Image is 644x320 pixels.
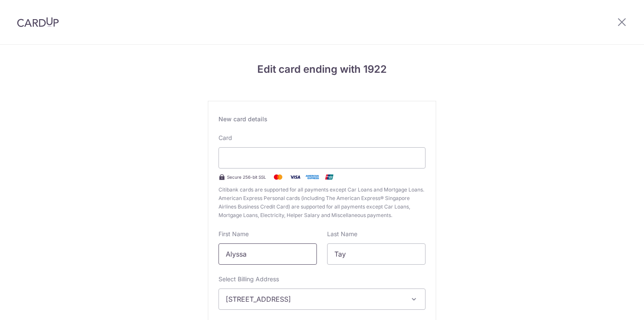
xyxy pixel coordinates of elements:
[218,115,425,123] div: New card details
[218,275,279,283] label: Select Billing Address
[227,174,266,180] span: Secure 256-bit SSL
[226,153,418,163] iframe: Secure card payment input frame
[327,243,425,265] input: Cardholder Last Name
[304,172,321,182] img: .alt.amex
[218,289,425,310] button: [STREET_ADDRESS]
[226,294,403,304] span: [STREET_ADDRESS]
[270,172,287,182] img: Mastercard
[218,243,317,265] input: Cardholder First Name
[218,134,232,142] label: Card
[208,62,436,77] h4: Edit card ending with 1922
[20,6,37,14] span: Help
[321,172,338,182] img: .alt.unionpay
[218,230,249,238] label: First Name
[17,17,59,27] img: CardUp
[327,230,357,238] label: Last Name
[218,186,425,220] span: Citibank cards are supported for all payments except Car Loans and Mortgage Loans. American Expre...
[287,172,304,182] img: Visa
